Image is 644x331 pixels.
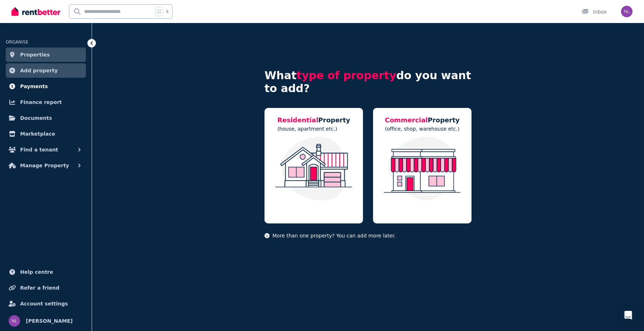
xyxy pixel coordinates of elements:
[20,98,62,106] span: Finance report
[385,116,428,124] span: Commercial
[272,137,356,201] img: Residential Property
[6,265,86,279] a: Help centre
[6,142,86,157] button: Find a tenant
[277,115,350,125] h5: Property
[20,66,58,75] span: Add property
[6,281,86,295] a: Refer a friend
[20,82,48,91] span: Payments
[6,40,28,45] span: ORGANISE
[6,296,86,311] a: Account settings
[6,79,86,94] a: Payments
[277,125,350,132] p: (house, apartment etc.)
[581,8,607,15] div: Inbox
[6,47,86,62] a: Properties
[380,137,464,201] img: Commercial Property
[385,125,460,132] p: (office, shop, warehouse etc.)
[11,6,60,17] img: RentBetter
[26,317,73,325] span: [PERSON_NAME]
[264,232,471,239] p: More than one property? You can add more later.
[20,145,58,154] span: Find a tenant
[6,63,86,78] a: Add property
[6,158,86,173] button: Manage Property
[621,6,632,17] img: Nadia Lobova
[6,111,86,125] a: Documents
[166,9,169,14] span: k
[20,50,50,59] span: Properties
[20,299,68,308] span: Account settings
[20,284,59,292] span: Refer a friend
[385,115,460,125] h5: Property
[277,116,318,124] span: Residential
[20,114,52,122] span: Documents
[296,69,396,82] span: type of property
[6,127,86,141] a: Marketplace
[20,161,69,170] span: Manage Property
[264,69,471,95] h4: What do you want to add?
[6,95,86,109] a: Finance report
[20,268,53,276] span: Help centre
[20,130,55,138] span: Marketplace
[620,307,637,324] div: Open Intercom Messenger
[9,315,20,327] img: Nadia Lobova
